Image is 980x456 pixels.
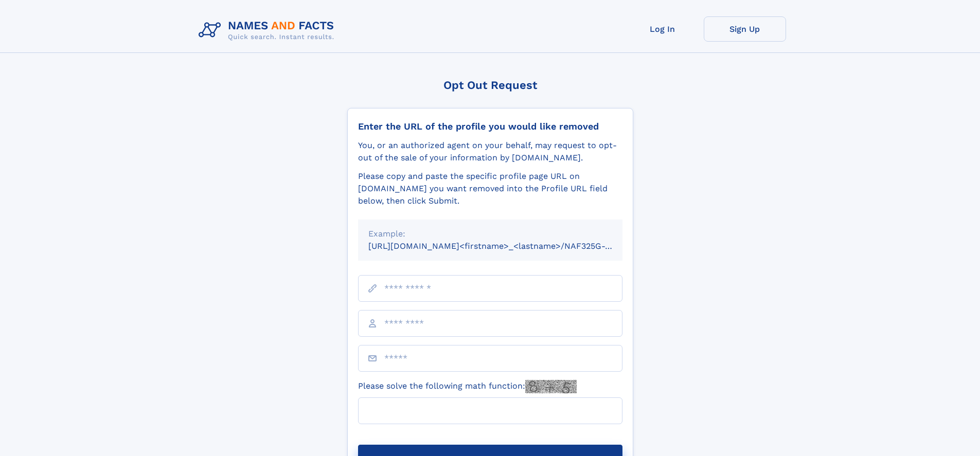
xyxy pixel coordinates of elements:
[358,170,622,207] div: Please copy and paste the specific profile page URL on [DOMAIN_NAME] you want removed into the Pr...
[347,79,633,92] div: Opt Out Request
[368,241,642,251] small: [URL][DOMAIN_NAME]<firstname>_<lastname>/NAF325G-xxxxxxxx
[194,16,343,44] img: Logo Names and Facts
[358,380,577,393] label: Please solve the following math function:
[621,16,704,42] a: Log In
[358,139,622,164] div: You, or an authorized agent on your behalf, may request to opt-out of the sale of your informatio...
[704,16,786,42] a: Sign Up
[358,121,622,132] div: Enter the URL of the profile you would like removed
[368,228,612,240] div: Example:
